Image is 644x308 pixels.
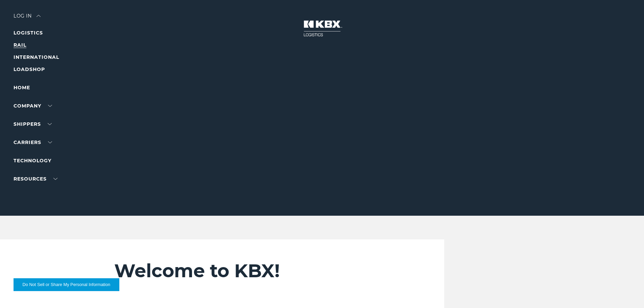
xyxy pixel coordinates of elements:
[14,85,30,91] a: Home
[14,66,45,72] a: LOADSHOP
[14,42,26,48] a: RAIL
[14,176,57,182] a: RESOURCES
[14,278,119,291] button: Do Not Sell or Share My Personal Information
[14,54,59,60] a: INTERNATIONAL
[14,14,41,23] div: Log in
[14,103,52,109] a: Company
[14,121,52,127] a: SHIPPERS
[14,158,51,164] a: Technology
[37,15,41,17] img: arrow
[297,14,348,43] img: kbx logo
[14,30,43,36] a: LOGISTICS
[14,139,52,145] a: Carriers
[114,260,404,282] h2: Welcome to KBX!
